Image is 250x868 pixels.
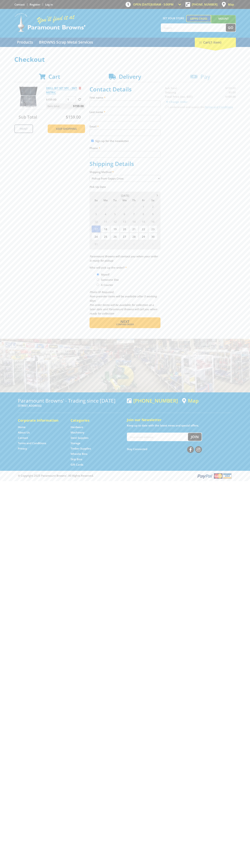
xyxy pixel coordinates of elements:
a: Go to the Home page [18,425,26,429]
select: Please select a shipping method. [90,175,160,182]
span: Sa [148,198,157,203]
a: Go to the BROWNS Scrap Metal Services page [36,38,96,47]
div: [PHONE_NUMBER] [127,398,178,403]
a: Go to the Machinery page [71,431,84,434]
span: 13 [120,218,129,225]
em: Paramount Browns will contact you when your order is ready for pickup [90,255,158,262]
span: 10 [91,218,101,225]
span: 18 [101,225,110,233]
span: 27 [91,203,101,210]
span: Set your store [161,15,186,21]
span: Fr [139,198,148,203]
span: 24 [91,233,101,240]
span: 28 [101,203,110,210]
input: Search [161,24,226,32]
span: 27 [120,233,129,240]
p: Keep up to date with the latest news and special offers. [127,423,232,428]
span: 30 [120,203,129,210]
span: 14 [129,218,138,225]
label: Shipping Method [90,170,160,174]
h1: Checkout [14,56,236,63]
input: Please enter your telephone number. [90,151,160,158]
a: Go to the Steel Supplies page [71,436,88,440]
label: A Courier [100,282,114,288]
span: 29 [110,203,120,210]
a: Go to the Hardware page [71,425,83,429]
span: 15 [139,218,148,225]
span: 11 [101,218,110,225]
span: 9 [148,210,157,218]
input: Please enter your last name. [90,115,160,121]
h5: Join our Newsletter [127,417,232,422]
input: Please enter your first name. [90,101,160,107]
label: Pick Up Date [90,185,160,189]
a: Keep Shopping [48,124,85,133]
input: Please select who will pick up the order. [97,284,99,286]
span: 5 [110,210,120,218]
span: 22 [139,225,148,233]
a: Go to the Privacy page [18,447,27,450]
span: Tu [110,198,120,203]
span: 12 [110,218,120,225]
button: Join [188,433,202,441]
span: 2 [148,203,157,210]
span: 25 [101,233,110,240]
h5: Corporate Information [18,418,63,423]
a: Go to the Timber Supplies page [71,447,91,450]
span: 17 [91,225,101,233]
label: Sign up for the newsletter [95,139,129,143]
a: Remove from cart [79,86,81,90]
span: 31 [91,240,101,248]
span: [DATE] [121,194,129,197]
label: Phone [90,146,160,150]
label: Last name [90,110,160,114]
span: 3 [120,240,129,248]
span: 3 [91,210,101,218]
span: 21 [129,225,138,233]
div: Cart [195,38,236,47]
button: Next Confirm order [90,317,160,328]
span: (1 item) [210,40,221,44]
a: Print [14,124,33,133]
span: 16 [148,218,157,225]
span: 4 [101,210,110,218]
span: 6 [148,240,157,248]
span: 7 [129,210,138,218]
a: Mount [PERSON_NAME] [211,15,236,29]
span: 1 [101,240,110,248]
a: Go to the Contact page [14,3,25,6]
span: 8 [139,210,148,218]
span: $159.00 [73,103,84,109]
span: Su [91,198,101,203]
span: 1 [139,203,148,210]
img: PayPal, Mastercard, Visa accepted [197,473,232,479]
h2: Contact Details [90,86,160,93]
span: 20 [120,225,129,233]
button: Go [226,24,236,32]
span: 6 [120,210,129,218]
a: Go to the About Us page [18,431,30,434]
a: Go to the Terms and Conditions page [18,441,46,445]
span: 19 [110,225,120,233]
span: 8:00am - 5:00pm [151,3,174,6]
input: Please select who will pick up the order. [97,278,99,281]
span: 30 [148,233,157,240]
input: Your email address [127,433,188,441]
a: Go to the Contact page [18,436,28,440]
span: Th [129,198,138,203]
span: $159.00 [66,114,81,120]
span: 2 [110,240,120,248]
p: $159.00 [46,97,65,102]
span: 5 [139,240,148,248]
h5: Categories [71,418,116,423]
input: Please enter your email address. [90,129,160,136]
input: Please select who will pick up the order. [97,273,99,276]
em: Photo ID Required. Non-preorder items will be available after 5 working days Pre-order items will... [90,290,157,315]
a: Go to the Storage page [71,441,80,445]
span: 28 [129,233,138,240]
span: 29 [139,233,148,240]
a: Go to the Skip Bins page [71,457,82,461]
a: Go to the Gift Cards page [71,463,83,467]
a: Go to the registration page [30,3,40,6]
label: Someone Else [100,277,120,283]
